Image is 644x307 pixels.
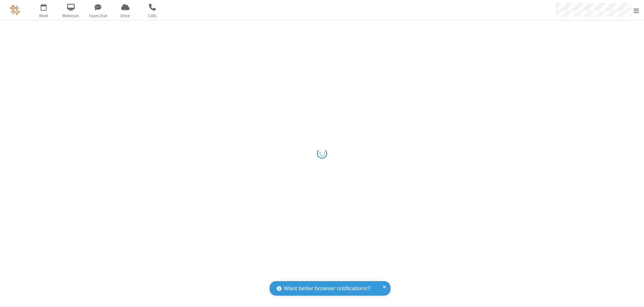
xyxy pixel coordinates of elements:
[113,13,138,19] span: Drive
[284,284,370,293] span: Want better browser notifications?
[140,13,165,19] span: Calls
[10,5,20,15] img: QA Selenium DO NOT DELETE OR CHANGE
[31,13,56,19] span: Meet
[86,13,111,19] span: Team Chat
[58,13,84,19] span: Webinars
